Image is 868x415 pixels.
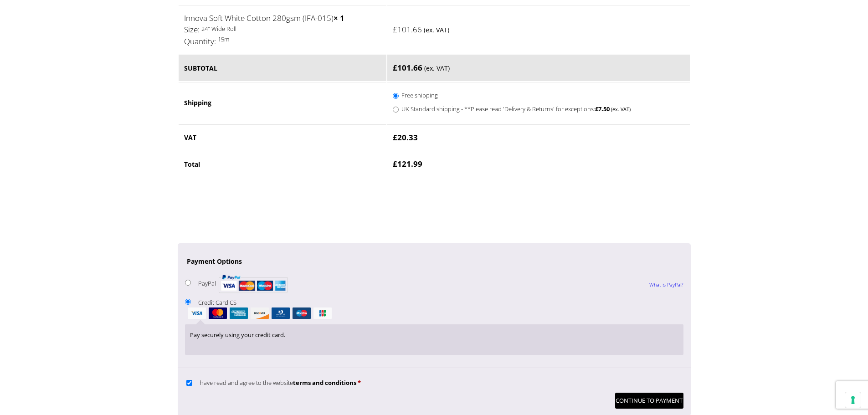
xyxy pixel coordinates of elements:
[197,379,356,387] span: I have read and agree to the website
[595,105,610,113] bdi: 7.50
[230,307,248,319] img: amex
[393,159,397,169] span: £
[649,273,683,297] a: What is PayPal?
[251,307,269,319] img: discover
[184,36,216,47] dt: Quantity:
[424,26,449,34] small: (ex. VAT)
[179,124,387,150] th: VAT
[845,392,861,408] button: Your consent preferences for tracking technologies
[393,62,397,73] span: £
[424,64,450,72] small: (ex. VAT)
[179,82,387,123] th: Shipping
[179,55,387,81] th: Subtotal
[184,34,381,45] p: 15m
[293,379,356,387] a: terms and conditions
[393,62,422,73] bdi: 101.66
[401,89,663,100] label: Free shipping
[393,132,397,143] span: £
[393,132,418,143] bdi: 20.33
[358,379,361,387] abbr: required
[186,380,192,386] input: I have read and agree to the websiteterms and conditions *
[615,393,683,409] button: Continue to Payment
[209,307,227,319] img: mastercard
[178,189,316,224] iframe: reCAPTCHA
[190,330,678,340] p: Pay securely using your credit card.
[185,298,683,319] label: Credit Card CS
[198,279,288,287] label: PayPal
[188,307,206,319] img: visa
[393,24,422,35] bdi: 101.66
[219,272,288,296] img: PayPal acceptance mark
[401,103,663,114] label: UK Standard shipping - **Please read 'Delivery & Returns' for exceptions:
[393,159,422,169] bdi: 121.99
[179,151,387,177] th: Total
[272,307,290,319] img: dinersclub
[611,106,631,113] small: (ex. VAT)
[184,24,381,34] p: 24" Wide Roll
[595,105,598,113] span: £
[393,24,397,35] span: £
[179,5,387,54] td: Innova Soft White Cotton 280gsm (IFA-015)
[293,307,311,319] img: maestro
[334,13,344,23] strong: × 1
[184,24,200,36] dt: Size:
[313,307,332,319] img: jcb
